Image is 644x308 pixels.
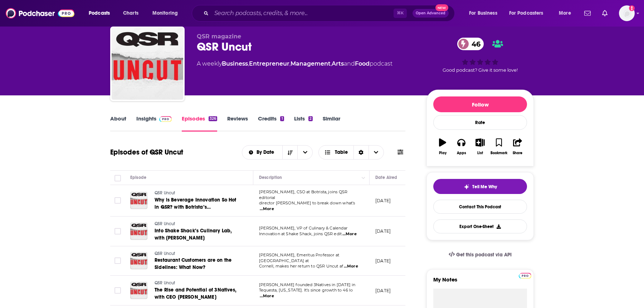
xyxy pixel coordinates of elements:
[159,116,172,122] img: Podchaser Pro
[375,258,391,264] p: [DATE]
[433,96,527,112] button: Follow
[318,145,384,160] h2: Choose View
[152,8,178,18] span: Monitoring
[155,286,240,301] a: The Rise and Potential of 3Natives, with CEO [PERSON_NAME]
[155,196,240,211] a: Why is Beverage Innovation So Hot in QSR? with Botrista’s [PERSON_NAME]
[433,115,527,130] div: Rate
[335,150,348,155] span: Table
[308,116,313,121] div: 2
[519,272,531,279] a: Pro website
[259,231,342,236] span: Innovation at Shake Shack, joins QSR edit
[136,115,172,132] a: InsightsPodchaser Pro
[464,38,484,50] span: 46
[509,8,543,18] span: For Podcasters
[504,8,554,19] button: open menu
[112,28,183,100] img: QSR Uncut
[259,173,282,182] div: Description
[222,60,248,67] a: Business
[471,134,489,160] button: List
[114,197,121,204] span: Toggle select row
[182,115,217,132] a: Episodes326
[155,280,240,286] a: QSR Uncut
[248,60,249,67] span: ,
[619,5,635,21] button: Show profile menu
[211,8,394,19] input: Search podcasts, credits, & more...
[259,264,343,269] span: Cornell, makes her return to QSR Uncut af
[155,227,240,242] a: Into Shake Shack’s Culinary Lab, with [PERSON_NAME]
[375,173,397,182] div: Date Aired
[426,33,534,77] div: 46Good podcast? Give it some love!
[155,197,236,217] span: Why is Beverage Innovation So Hot in QSR? with Botrista’s [PERSON_NAME]
[259,189,347,200] span: [PERSON_NAME], CSO at Botrista, joins QSR editorial
[155,228,232,241] span: Into Shake Shack’s Culinary Lab, with [PERSON_NAME]
[619,5,635,21] span: Logged in as redsetterpr
[118,8,143,19] a: Charts
[294,115,313,132] a: Lists2
[464,184,469,190] img: tell me why sparkle
[123,8,138,18] span: Charts
[249,60,289,67] a: Entrepreneur
[554,8,580,19] button: open menu
[513,151,522,155] div: Share
[242,150,283,155] button: open menu
[155,190,240,196] a: QSR Uncut
[456,252,512,258] span: Get this podcast via API
[375,228,391,234] p: [DATE]
[197,60,392,68] div: A weekly podcast
[344,264,358,269] span: ...More
[259,288,353,293] span: Tequesta, [US_STATE]. It’s since growth to 46 lo
[280,116,284,121] div: 1
[155,221,240,227] a: QSR Uncut
[355,60,370,67] a: Food
[155,257,231,270] span: Restaurant Customers are on the Sidelines: What Now?
[433,219,527,233] button: Export One-Sheet
[257,150,277,155] span: By Date
[6,6,74,20] img: Podchaser - Follow, Share and Rate Podcasts
[452,134,470,160] button: Apps
[416,11,445,15] span: Open Advanced
[375,198,391,204] p: [DATE]
[291,60,331,67] a: Management
[323,115,340,132] a: Similar
[110,148,183,157] h1: Episodes of QSR Uncut
[443,67,518,73] span: Good podcast? Give it some love!
[433,134,452,160] button: Play
[155,257,240,271] a: Restaurant Customers are on the Sidelines: What Now?
[439,151,447,155] div: Play
[469,8,497,18] span: For Business
[581,7,594,19] a: Show notifications dropdown
[435,4,448,11] span: New
[519,273,531,279] img: Podchaser Pro
[433,179,527,194] button: tell me why sparkleTell Me Why
[297,146,312,159] button: open menu
[227,115,248,132] a: Reviews
[599,7,610,19] a: Show notifications dropdown
[457,151,466,155] div: Apps
[89,8,110,18] span: Podcasts
[472,184,497,190] span: Tell Me Why
[359,174,368,182] button: Column Actions
[457,38,484,50] a: 46
[197,33,241,40] span: QSR magazine
[259,200,355,205] span: director [PERSON_NAME] to break down what’s
[489,134,508,160] button: Bookmark
[413,9,449,18] button: Open AdvancedNew
[331,60,332,67] span: ,
[259,282,355,287] span: [PERSON_NAME] founded 3Natives in [DATE] in
[394,9,407,18] span: ⌘ K
[433,200,527,214] a: Contact This Podcast
[260,293,274,299] span: ...More
[619,5,635,21] img: User Profile
[155,251,175,256] span: QSR Uncut
[155,280,175,285] span: QSR Uncut
[433,276,527,289] label: My Notes
[559,8,571,18] span: More
[114,287,121,294] span: Toggle select row
[110,115,126,132] a: About
[114,257,121,264] span: Toggle select row
[375,288,391,294] p: [DATE]
[353,146,369,159] div: Sort Direction
[155,221,175,226] span: QSR Uncut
